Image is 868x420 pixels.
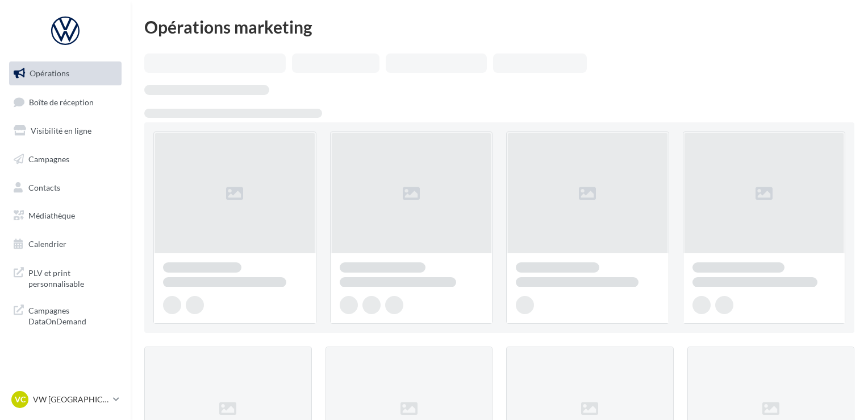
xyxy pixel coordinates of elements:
[28,303,117,327] span: Campagnes DataOnDemand
[15,394,26,405] span: VC
[7,90,124,114] a: Boîte de réception
[33,394,108,405] p: VW [GEOGRAPHIC_DATA]
[7,298,124,332] a: Campagnes DataOnDemand
[28,211,75,220] span: Médiathèque
[7,176,124,200] a: Contacts
[7,147,124,171] a: Campagnes
[7,232,124,256] a: Calendrier
[29,97,94,106] span: Boîte de réception
[28,239,66,249] span: Calendrier
[7,204,124,228] a: Médiathèque
[31,126,91,135] span: Visibilité en ligne
[144,18,854,35] div: Opérations marketing
[28,265,117,290] span: PLV et print personnalisable
[30,68,69,78] span: Opérations
[7,261,124,294] a: PLV et print personnalisable
[28,182,60,192] span: Contacts
[28,154,69,164] span: Campagnes
[7,119,124,143] a: Visibilité en ligne
[7,61,124,85] a: Opérations
[9,389,122,410] a: VC VW [GEOGRAPHIC_DATA]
